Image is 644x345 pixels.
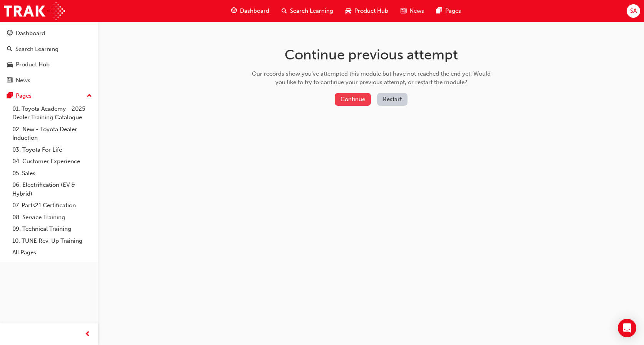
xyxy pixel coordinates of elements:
[7,30,13,37] span: guage-icon
[9,123,95,144] a: 02. New - Toyota Dealer Induction
[7,77,13,84] span: news-icon
[249,46,493,63] h1: Continue previous attempt
[409,7,424,15] span: News
[3,57,95,72] a: Product Hub
[9,200,95,211] a: 07. Parts21 Certification
[9,144,95,156] a: 03. Toyota For Life
[627,4,640,18] button: SA
[430,3,467,19] a: pages-iconPages
[9,223,95,235] a: 09. Technical Training
[377,93,408,106] button: Restart
[436,6,442,16] span: pages-icon
[7,46,12,53] span: search-icon
[9,235,95,247] a: 10. TUNE Rev-Up Training
[290,7,333,15] span: Search Learning
[249,69,493,87] div: Our records show you've attempted this module but have not reached the end yet. Would you like to...
[15,45,59,54] div: Search Learning
[87,91,92,101] span: up-icon
[16,76,30,85] div: News
[240,7,269,15] span: Dashboard
[9,167,95,179] a: 05. Sales
[16,91,32,100] div: Pages
[9,156,95,167] a: 04. Customer Experience
[9,103,95,123] a: 01. Toyota Academy - 2025 Dealer Training Catalogue
[3,73,95,88] a: News
[4,2,65,20] img: Trak
[618,319,636,337] div: Open Intercom Messenger
[394,3,430,19] a: news-iconNews
[225,3,275,19] a: guage-iconDashboard
[7,61,13,68] span: car-icon
[401,6,406,16] span: news-icon
[630,7,637,15] span: SA
[275,3,339,19] a: search-iconSearch Learning
[3,89,95,103] button: Pages
[16,29,45,38] div: Dashboard
[9,211,95,223] a: 08. Service Training
[339,3,394,19] a: car-iconProduct Hub
[3,42,95,56] a: Search Learning
[445,7,461,15] span: Pages
[335,93,371,106] button: Continue
[3,25,95,89] button: DashboardSearch LearningProduct HubNews
[9,247,95,259] a: All Pages
[282,6,287,16] span: search-icon
[7,93,13,100] span: pages-icon
[345,6,351,16] span: car-icon
[3,26,95,41] a: Dashboard
[231,6,237,16] span: guage-icon
[354,7,388,15] span: Product Hub
[9,179,95,200] a: 06. Electrification (EV & Hybrid)
[16,60,50,69] div: Product Hub
[85,330,91,339] span: prev-icon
